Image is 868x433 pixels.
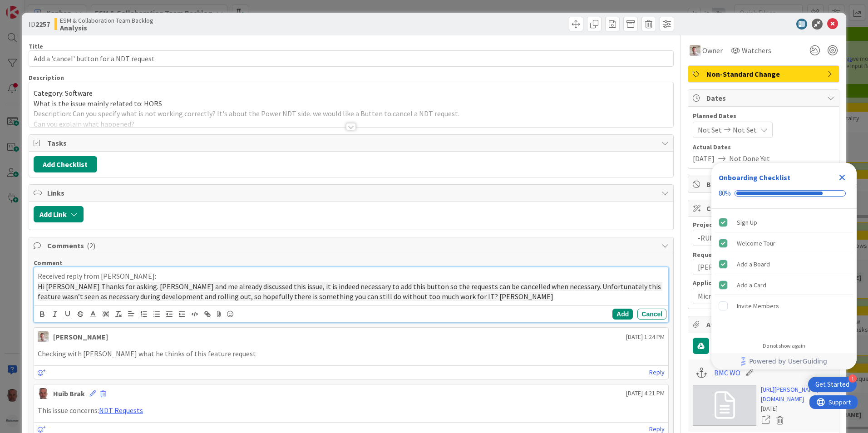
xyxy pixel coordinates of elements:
[761,385,834,404] a: [URL][PERSON_NAME][DOMAIN_NAME]
[737,217,757,228] div: Sign Up
[742,45,771,56] span: Watchers
[719,172,790,183] div: Onboarding Checklist
[626,332,665,342] span: [DATE] 1:24 PM
[19,1,41,12] span: Support
[34,259,63,267] span: Comment
[60,24,153,31] b: Analysis
[47,240,657,251] span: Comments
[38,349,665,359] p: Checking with [PERSON_NAME] what he thinks of this feature request
[53,388,85,399] div: Huib Brak
[808,377,857,392] div: Open Get Started checklist, remaining modules: 1
[38,388,49,399] img: HB
[38,282,662,301] span: Hi [PERSON_NAME] Thanks for asking. [PERSON_NAME] and me already discussed this issue, it is inde...
[737,280,766,290] div: Add a Card
[47,187,657,198] span: Links
[47,138,657,148] span: Tasks
[761,404,834,413] div: [DATE]
[715,275,853,295] div: Add a Card is complete.
[835,170,849,185] div: Close Checklist
[714,367,740,378] a: BMC WO
[815,380,849,389] div: Get Started
[612,309,633,320] button: Add
[698,290,814,302] span: Microsoft 365
[719,189,731,197] div: 80%
[711,163,857,369] div: Checklist Container
[626,389,665,398] span: [DATE] 4:21 PM
[733,124,757,135] span: Not Set
[761,414,771,426] a: Open
[848,374,857,383] div: 1
[693,143,834,152] span: Actual Dates
[715,296,853,316] div: Invite Members is incomplete.
[698,231,814,244] span: -RUN-
[711,353,857,369] div: Footer
[737,238,775,249] div: Welcome Tour
[693,153,715,164] span: [DATE]
[34,89,93,98] span: Category: Software
[87,241,95,250] span: ( 2 )
[706,93,823,103] span: Dates
[60,17,153,24] span: ESM & Collaboration Team Backlog
[693,280,834,286] div: Application (ESM)
[715,254,853,274] div: Add a Board is complete.
[99,406,143,415] a: NDT Requests
[38,271,665,281] p: Received reply from [PERSON_NAME]:
[706,319,823,330] span: Attachments
[706,203,823,214] span: Custom Fields
[729,153,770,164] span: Not Done Yet
[711,209,857,336] div: Checklist items
[749,356,827,367] span: Powered by UserGuiding
[706,69,823,79] span: Non-Standard Change
[29,74,64,82] span: Description
[693,111,834,121] span: Planned Dates
[34,156,97,172] button: Add Checklist
[702,45,723,56] span: Owner
[53,331,108,342] div: [PERSON_NAME]
[716,353,852,369] a: Powered by UserGuiding
[698,124,722,135] span: Not Set
[35,20,50,29] b: 2257
[763,342,805,349] div: Do not show again
[38,405,665,416] p: This issue concerns:
[706,179,823,190] span: Block
[719,189,849,197] div: Checklist progress: 80%
[38,331,49,342] img: Rd
[693,251,725,259] label: Requester
[737,259,770,270] div: Add a Board
[690,45,700,56] img: Rd
[29,42,43,50] label: Title
[693,221,834,228] div: Project
[715,212,853,232] div: Sign Up is complete.
[29,19,50,30] span: ID
[649,367,665,378] a: Reply
[637,309,666,320] button: Cancel
[34,99,162,108] span: What is the issue mainly related to: HORS
[715,233,853,253] div: Welcome Tour is complete.
[34,206,84,222] button: Add Link
[29,50,674,67] input: type card name here...
[737,300,779,311] div: Invite Members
